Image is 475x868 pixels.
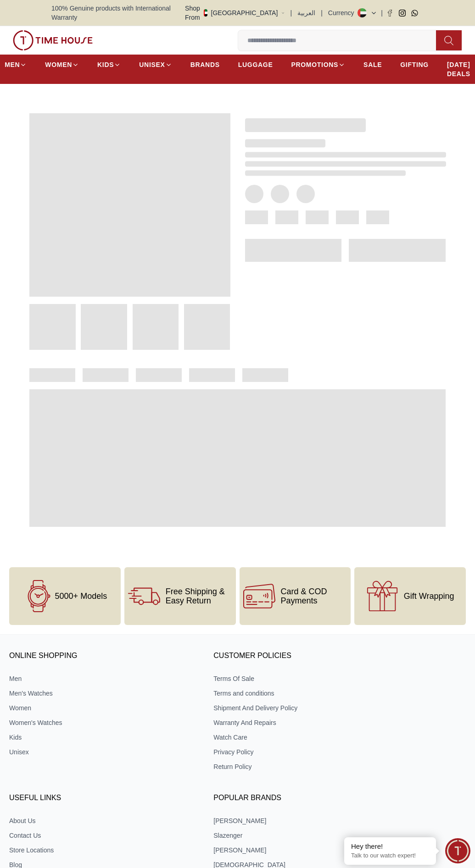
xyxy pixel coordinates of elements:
[213,831,397,840] a: Slazenger
[399,10,406,17] a: Instagram
[185,4,285,22] button: Shop From[GEOGRAPHIC_DATA]
[45,60,72,69] span: WOMEN
[139,56,172,73] a: UNISEX
[9,674,193,683] a: Men
[213,649,397,663] h3: CUSTOMER POLICIES
[400,56,429,73] a: GIFTING
[55,592,107,601] span: 5000+ Models
[400,60,429,69] span: GIFTING
[291,56,345,73] a: PROMOTIONS
[9,689,193,698] a: Men's Watches
[213,689,397,698] a: Terms and conditions
[386,10,393,17] a: Facebook
[238,60,273,69] span: LUGGAGE
[51,4,185,22] span: 100% Genuine products with International Warranty
[213,718,397,727] a: Warranty And Repairs
[321,8,323,17] span: |
[166,587,232,605] span: Free Shipping & Easy Return
[9,733,193,742] a: Kids
[363,60,382,69] span: SALE
[139,60,165,69] span: UNISEX
[190,60,220,69] span: BRANDS
[9,791,193,805] h3: USEFUL LINKS
[213,762,397,771] a: Return Policy
[328,8,358,17] div: Currency
[9,649,193,663] h3: ONLINE SHOPPING
[381,8,383,17] span: |
[13,30,93,50] img: ...
[297,8,315,17] button: العربية
[213,846,397,855] a: [PERSON_NAME]
[291,8,292,17] span: |
[204,9,207,17] img: United Arab Emirates
[213,816,397,825] a: [PERSON_NAME]
[213,791,397,805] h3: Popular Brands
[213,674,397,683] a: Terms Of Sale
[97,60,114,69] span: KIDS
[190,56,220,73] a: BRANDS
[411,10,418,17] a: Whatsapp
[291,60,338,69] span: PROMOTIONS
[351,842,429,851] div: Hey there!
[9,846,193,855] a: Store Locations
[213,747,397,757] a: Privacy Policy
[9,718,193,727] a: Women's Watches
[5,60,20,69] span: MEN
[9,747,193,757] a: Unisex
[9,703,193,713] a: Women
[238,56,273,73] a: LUGGAGE
[447,56,470,82] a: [DATE] DEALS
[9,831,193,840] a: Contact Us
[5,56,27,73] a: MEN
[213,733,397,742] a: Watch Care
[45,56,79,73] a: WOMEN
[97,56,121,73] a: KIDS
[9,816,193,825] a: About Us
[447,60,470,78] span: [DATE] DEALS
[351,852,429,860] p: Talk to our watch expert!
[213,703,397,713] a: Shipment And Delivery Policy
[445,838,470,863] div: Chat Widget
[281,587,347,605] span: Card & COD Payments
[363,56,382,73] a: SALE
[404,592,454,601] span: Gift Wrapping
